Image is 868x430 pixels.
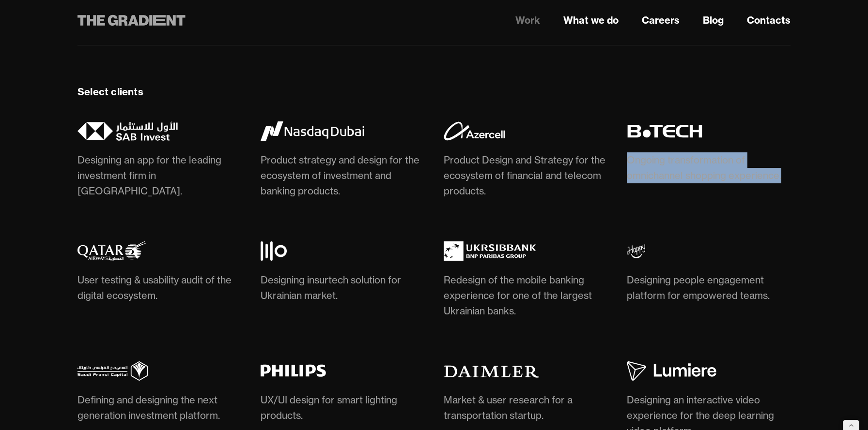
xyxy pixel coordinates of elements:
div: Product strategy and design for the ecosystem of investment and banking products. [261,152,424,199]
a: Blog [703,13,724,28]
a: Contacts [747,13,790,28]
a: What we do [563,13,619,28]
a: UX/UI design for smart lighting products. [261,361,424,427]
a: Designing insurtech solution for Ukrainian market. [261,241,424,307]
div: User testing & usability audit of the digital ecosystem. [77,272,241,303]
div: Product Design and Strategy for the ecosystem of financial and telecom products. [444,152,607,199]
div: Designing people engagement platform for empowered teams. [627,272,790,303]
div: Designing an app for the leading investment firm in [GEOGRAPHIC_DATA]. [77,152,241,199]
a: Ongoing transformation of omnichannel shopping experience. [627,121,790,187]
a: Careers [642,13,680,28]
a: Defining and designing the next generation investment platform. [77,361,241,427]
a: Product Design and Strategy for the ecosystem of financial and telecom products. [444,121,607,203]
a: Product strategy and design for the ecosystem of investment and banking products. [261,121,424,203]
a: Market & user research for a transportation startup. [444,361,607,427]
strong: Select clients [77,86,143,98]
a: Redesign of the mobile banking experience for one of the largest Ukrainian banks. [444,241,607,323]
div: Redesign of the mobile banking experience for one of the largest Ukrainian banks. [444,272,607,319]
a: User testing & usability audit of the digital ecosystem. [77,241,241,307]
a: Designing people engagement platform for empowered teams. [627,241,790,307]
a: Designing an app for the leading investment firm in [GEOGRAPHIC_DATA]. [77,121,241,203]
img: Nasdaq Dubai logo [261,121,364,141]
div: Market & user research for a transportation startup. [444,392,607,423]
div: Defining and designing the next generation investment platform. [77,392,241,423]
div: Designing insurtech solution for Ukrainian market. [261,272,424,303]
div: UX/UI design for smart lighting products. [261,392,424,423]
div: Ongoing transformation of omnichannel shopping experience. [627,152,790,183]
a: Work [515,13,540,28]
